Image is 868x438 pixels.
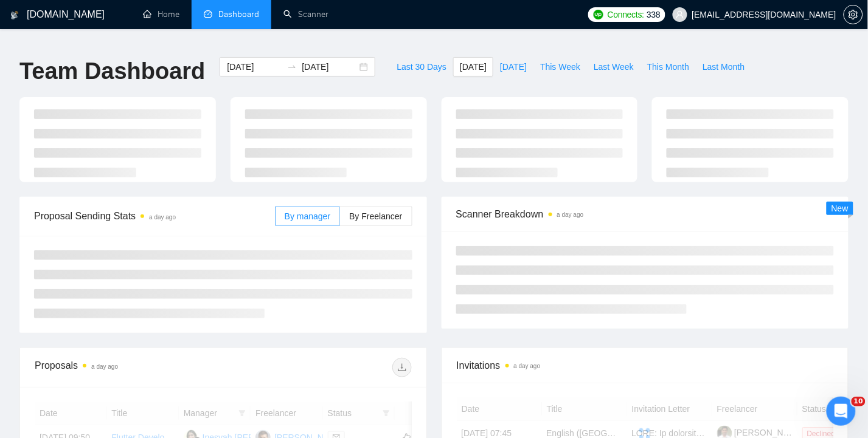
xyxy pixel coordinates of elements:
[608,8,644,21] span: Connects:
[493,57,533,77] button: [DATE]
[641,57,696,77] button: This Month
[227,60,282,74] input: Start date
[390,57,453,77] button: Last 30 Days
[533,57,587,77] button: This Week
[514,363,541,369] time: a day ago
[844,10,863,19] a: setting
[287,62,297,72] span: to
[19,57,205,86] h1: Team Dashboard
[827,397,856,426] iframe: Intercom live chat
[832,204,849,213] span: New
[852,397,866,406] span: 10
[676,10,684,19] span: user
[696,57,751,77] button: Last Month
[594,60,634,74] span: Last Week
[35,358,223,377] div: Proposals
[149,214,176,221] time: a day ago
[703,60,745,74] span: Last Month
[456,207,835,222] span: Scanner Breakdown
[457,358,834,373] span: Invitations
[594,10,603,19] img: upwork-logo.png
[844,10,863,19] span: setting
[844,5,863,24] button: setting
[283,9,328,19] a: searchScanner
[647,60,689,74] span: This Month
[91,363,118,370] time: a day ago
[540,60,580,74] span: This Week
[587,57,641,77] button: Last Week
[143,9,179,19] a: homeHome
[500,60,527,74] span: [DATE]
[285,211,330,221] span: By manager
[287,62,297,72] span: swap-right
[453,57,493,77] button: [DATE]
[397,60,446,74] span: Last 30 Days
[557,211,584,218] time: a day ago
[10,5,19,25] img: logo
[460,60,487,74] span: [DATE]
[302,60,357,74] input: End date
[218,9,259,19] span: Dashboard
[204,10,212,18] span: dashboard
[647,8,660,21] span: 338
[349,211,402,221] span: By Freelancer
[34,208,275,224] span: Proposal Sending Stats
